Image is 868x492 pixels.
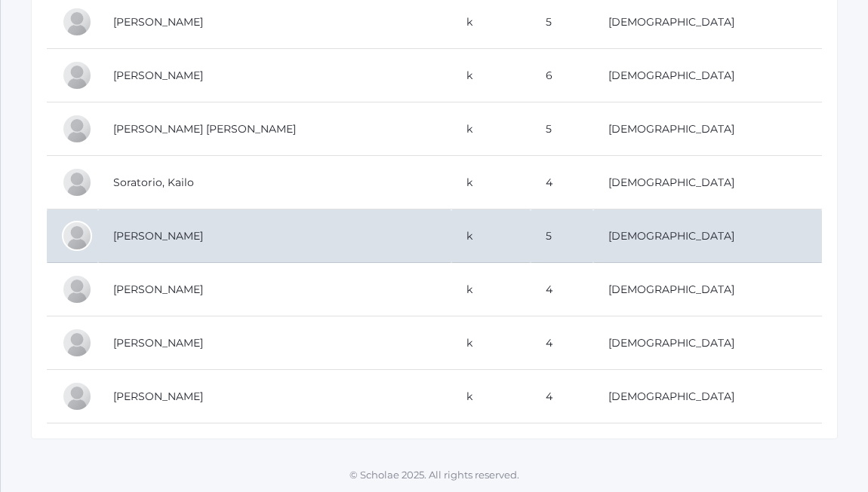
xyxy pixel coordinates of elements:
div: Cole McCollum [62,7,92,37]
td: [DEMOGRAPHIC_DATA] [593,370,822,423]
div: Shem Zeller [62,381,92,411]
td: 5 [531,209,594,263]
td: [DEMOGRAPHIC_DATA] [593,49,822,102]
p: © Scholae 2025. All rights reserved. [1,468,868,483]
div: Kailo Soratorio [62,167,92,197]
td: [DEMOGRAPHIC_DATA] [593,102,822,156]
td: k [451,316,530,370]
div: Ian Serafini Pozzi [62,114,92,144]
td: k [451,370,530,423]
div: Elias Zacharia [62,328,92,358]
td: k [451,49,530,102]
td: [PERSON_NAME] [98,209,451,263]
td: 6 [531,49,594,102]
td: [DEMOGRAPHIC_DATA] [593,263,822,316]
td: k [451,156,530,209]
td: 5 [531,102,594,156]
div: Hadley Sponseller [62,221,92,251]
td: [DEMOGRAPHIC_DATA] [593,209,822,263]
td: k [451,263,530,316]
td: [PERSON_NAME] [98,370,451,423]
td: [DEMOGRAPHIC_DATA] [593,316,822,370]
td: [PERSON_NAME] [98,263,451,316]
td: [PERSON_NAME] [98,316,451,370]
td: Soratorio, Kailo [98,156,451,209]
td: [PERSON_NAME] [98,49,451,102]
td: k [451,209,530,263]
td: 4 [531,156,594,209]
div: Vincent Scrudato [62,60,92,90]
div: Maxwell Tourje [62,274,92,304]
td: [PERSON_NAME] [PERSON_NAME] [98,102,451,156]
td: 4 [531,263,594,316]
td: k [451,102,530,156]
td: [DEMOGRAPHIC_DATA] [593,156,822,209]
td: 4 [531,370,594,423]
td: 4 [531,316,594,370]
